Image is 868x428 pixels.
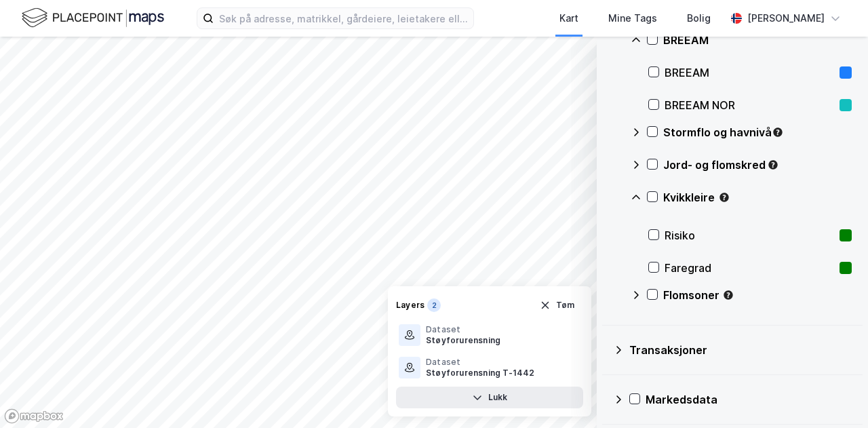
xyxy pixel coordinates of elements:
div: [PERSON_NAME] [747,10,825,26]
div: Kart [559,10,578,26]
div: Tooltip anchor [718,191,730,203]
div: Mine Tags [608,10,657,26]
div: Dataset [426,357,535,368]
a: Mapbox homepage [4,408,64,424]
div: Dataset [426,324,500,335]
div: Kvikkleire [663,189,852,206]
div: Tooltip anchor [722,289,734,301]
div: Layers [396,300,425,311]
div: Støyforurensning T-1442 [426,368,535,378]
div: Markedsdata [646,391,852,408]
div: Stormflo og havnivå [663,124,852,140]
div: Flomsoner [663,287,852,303]
div: 2 [427,298,441,312]
div: BREEAM [663,32,852,48]
div: Faregrad [665,260,834,276]
img: logo.f888ab2527a4732fd821a326f86c7f29.svg [22,6,164,30]
div: Støyforurensning [426,335,500,346]
button: Lukk [396,387,583,408]
div: Bolig [687,10,711,26]
div: Risiko [665,227,834,244]
input: Søk på adresse, matrikkel, gårdeiere, leietakere eller personer [214,8,473,28]
div: Tooltip anchor [772,126,784,138]
div: Transaksjoner [629,342,852,358]
div: Tooltip anchor [767,159,779,171]
div: Jord- og flomskred [663,157,852,173]
div: BREEAM [665,64,834,81]
div: BREEAM NOR [665,97,834,113]
button: Tøm [531,294,583,316]
iframe: Chat Widget [800,363,868,428]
